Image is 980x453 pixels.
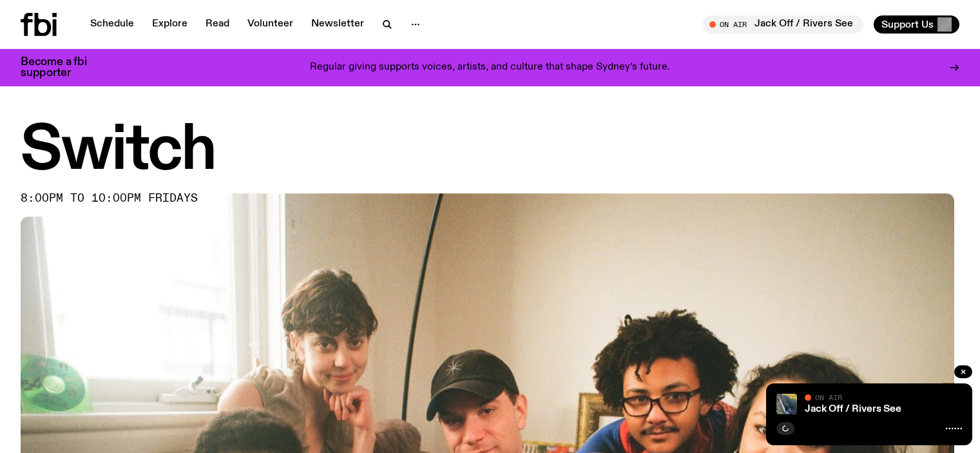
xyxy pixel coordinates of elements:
[805,404,901,414] a: Jack Off / Rivers See
[21,193,198,204] span: 8:00pm to 10:00pm fridays
[144,15,195,34] a: Explore
[21,57,103,79] h3: Become a fbi supporter
[240,15,301,34] a: Volunteer
[303,15,372,34] a: Newsletter
[198,15,237,34] a: Read
[881,19,934,30] span: Support Us
[874,15,959,34] button: Support Us
[703,15,863,34] button: On AirJack Off / Rivers See
[815,393,842,401] span: On Air
[21,122,959,180] h1: Switch
[310,62,670,73] p: Regular giving supports voices, artists, and culture that shape Sydney’s future.
[82,15,142,34] a: Schedule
